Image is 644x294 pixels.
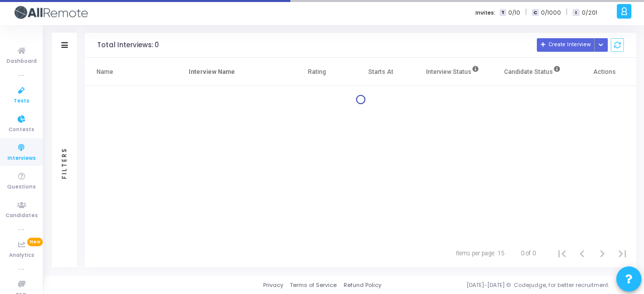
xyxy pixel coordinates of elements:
span: T [500,9,506,17]
div: Button group with nested dropdown [594,38,608,52]
span: 0/1000 [541,9,561,17]
a: Terms of Service [290,281,337,289]
span: Questions [7,183,36,191]
div: Filters [60,108,69,218]
span: 0/10 [508,9,520,17]
th: Starts At [349,58,414,86]
div: [DATE]-[DATE] © Codejudge, for better recruitment. [381,281,631,289]
a: Privacy [263,281,283,289]
span: Candidates [6,212,38,220]
th: Interview Status [413,58,493,86]
a: Refund Policy [344,281,381,289]
button: Last page [612,243,632,263]
span: | [566,7,568,18]
div: Items per page: [456,249,496,258]
th: Name [85,58,177,86]
span: Analytics [9,251,34,260]
img: logo [13,3,88,23]
span: Tests [14,97,29,106]
button: Previous page [572,243,592,263]
span: I [573,9,579,17]
span: C [532,9,538,17]
div: 15 [498,249,505,258]
label: Invites: [475,9,496,17]
button: First page [552,243,572,263]
span: New [27,238,43,246]
span: | [525,7,527,18]
th: Interview Name [177,58,285,86]
span: 0/201 [582,9,597,17]
button: Create Interview [537,38,595,52]
span: Dashboard [7,57,37,66]
div: 0 of 0 [521,249,536,258]
button: Next page [592,243,612,263]
div: Total Interviews: 0 [97,41,159,49]
span: Interviews [8,154,36,163]
span: Contests [9,126,34,134]
th: Rating [285,58,349,86]
th: Candidate Status [493,58,572,86]
th: Actions [572,58,636,86]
